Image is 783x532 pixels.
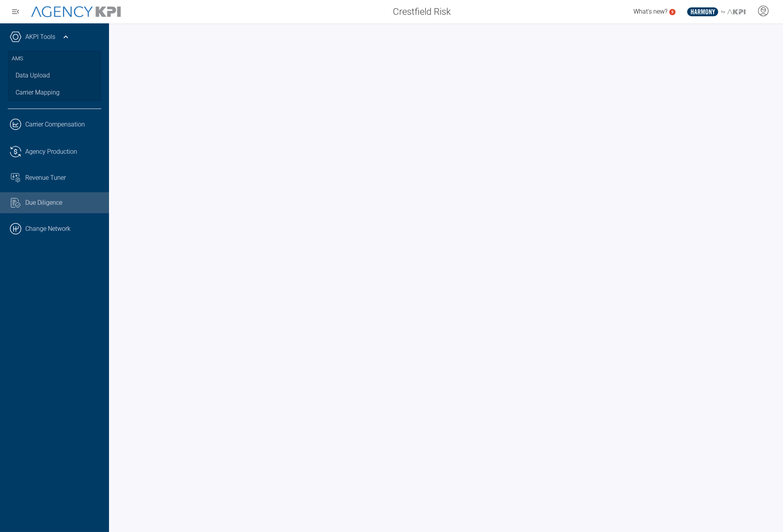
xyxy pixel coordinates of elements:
[25,32,55,42] a: AKPI Tools
[671,10,674,14] text: 5
[633,8,667,15] span: What's new?
[31,6,121,18] img: AgencyKPI
[25,147,77,156] span: Agency Production
[393,5,451,19] span: Crestfield Risk
[8,67,101,84] a: Data Upload
[8,84,101,101] a: Carrier Mapping
[25,173,66,183] span: Revenue Tuner
[12,51,97,67] h3: AMS
[669,9,676,15] a: 5
[25,198,62,207] span: Due Diligence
